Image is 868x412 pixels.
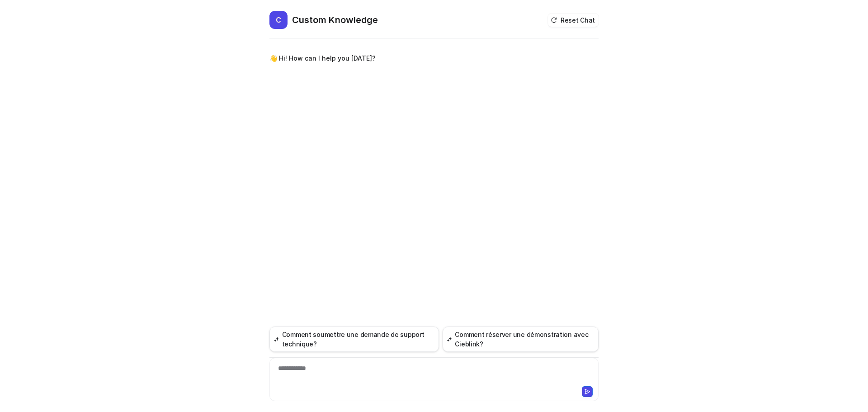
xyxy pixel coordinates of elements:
[269,11,288,29] span: C
[269,53,376,64] p: 👋 Hi! How can I help you [DATE]?
[443,327,599,352] button: Comment réserver une démonstration avec Cieblink?
[292,14,378,26] h2: Custom Knowledge
[269,327,439,352] button: Comment soumettre une demande de support technique?
[548,14,599,27] button: Reset Chat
